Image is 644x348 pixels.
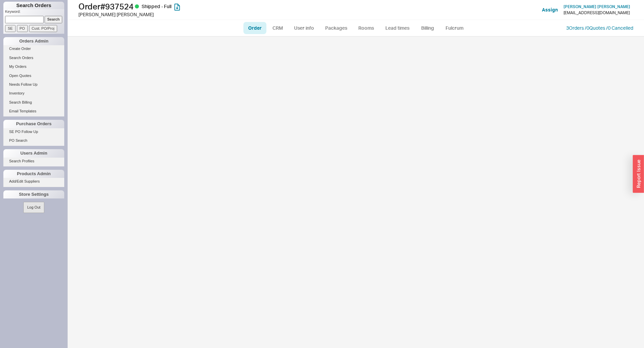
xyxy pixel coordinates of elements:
a: User info [289,22,319,34]
input: SE [5,25,16,32]
a: CRM [268,22,288,34]
span: [PERSON_NAME] [PERSON_NAME] [564,4,630,9]
a: Create Order [3,45,64,52]
a: Order [243,22,266,34]
div: [EMAIL_ADDRESS][DOMAIN_NAME] [564,10,630,15]
p: Keyword: [5,9,64,16]
a: Packages [320,22,352,34]
div: Purchase Orders [3,120,64,128]
a: Rooms [354,22,379,34]
a: Email Templates [3,108,64,115]
div: Orders Admin [3,37,64,45]
h1: Order # 937524 [78,2,324,11]
input: PO [17,25,28,32]
a: Lead times [380,22,414,34]
a: Search Billing [3,99,64,106]
a: Billing [416,22,439,34]
span: Shipped - Full [142,3,171,9]
div: Users Admin [3,149,64,157]
button: Log Out [23,202,44,213]
div: Products Admin [3,170,64,178]
h1: Search Orders [3,2,64,9]
a: Fulcrum [441,22,469,34]
a: [PERSON_NAME] [PERSON_NAME] [564,4,630,9]
div: Store Settings [3,190,64,198]
input: Search [45,16,63,23]
div: [PERSON_NAME] [PERSON_NAME] [78,11,324,18]
input: Cust. PO/Proj [29,25,57,32]
a: SE PO Follow Up [3,128,64,135]
a: Search Orders [3,54,64,61]
a: Search Profiles [3,158,64,165]
span: Needs Follow Up [9,82,38,86]
a: Inventory [3,90,64,97]
a: Needs Follow Up [3,81,64,88]
a: 3Orders /0Quotes /0 Cancelled [566,25,633,31]
button: Assign [542,6,558,13]
a: My Orders [3,63,64,70]
a: PO Search [3,137,64,144]
a: Open Quotes [3,72,64,79]
a: Add/Edit Suppliers [3,178,64,185]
